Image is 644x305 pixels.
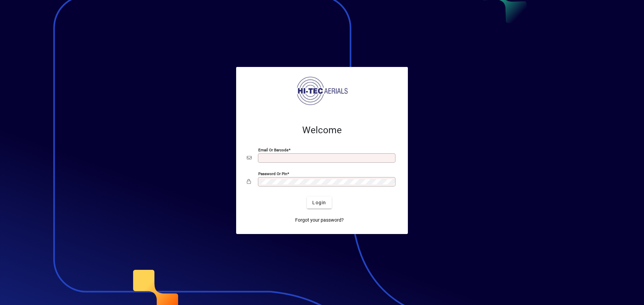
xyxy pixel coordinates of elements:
a: Forgot your password? [292,214,346,226]
button: Login [307,197,331,209]
span: Login [312,199,326,206]
mat-label: Email or Barcode [258,148,288,152]
h2: Welcome [247,125,397,136]
mat-label: Password or Pin [258,171,287,176]
span: Forgot your password? [295,217,344,224]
